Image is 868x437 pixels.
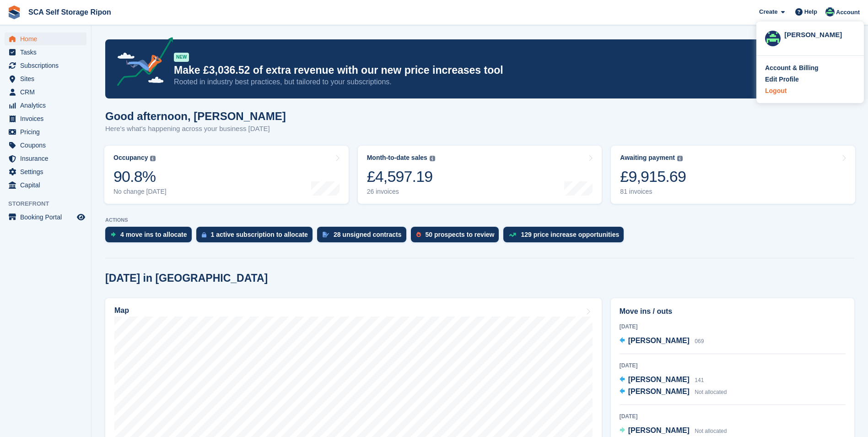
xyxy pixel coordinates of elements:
[25,5,115,20] a: SCA Self Storage Ripon
[521,231,619,238] div: 129 price increase opportunities
[695,428,727,434] span: Not allocated
[367,167,435,186] div: £4,597.19
[114,306,129,315] h2: Map
[20,165,75,178] span: Settings
[503,227,628,247] a: 129 price increase opportunities
[174,64,774,77] p: Make £3,036.52 of extra revenue with our new price increases tool
[196,227,317,247] a: 1 active subscription to allocate
[836,8,860,17] span: Account
[20,152,75,165] span: Insurance
[5,179,86,191] a: menu
[20,99,75,112] span: Analytics
[7,5,21,19] img: stora-icon-8386f47178a22dfd0bd8f6a31ec36ba5ce8667c1dd55bd0f319d3a0aa187defe.svg
[620,188,686,196] div: 81 invoices
[20,59,75,72] span: Subscriptions
[620,361,846,370] div: [DATE]
[113,188,167,196] div: No change [DATE]
[411,227,504,247] a: 50 prospects to review
[105,272,268,284] h2: [DATE] in [GEOGRAPHIC_DATA]
[416,232,421,237] img: prospect-51fa495bee0391a8d652442698ab0144808aea92771e9ea1ae160a38d050c398.svg
[20,179,75,191] span: Capital
[5,46,86,59] a: menu
[5,59,86,72] a: menu
[620,322,846,331] div: [DATE]
[8,199,91,208] span: Storefront
[174,53,189,62] div: NEW
[317,227,411,247] a: 28 unsigned contracts
[5,165,86,178] a: menu
[620,167,686,186] div: £9,915.69
[202,232,206,238] img: active_subscription_to_allocate_icon-d502201f5373d7db506a760aba3b589e785aa758c864c3986d89f69b8ff3...
[509,233,516,237] img: price_increase_opportunities-93ffe204e8149a01c8c9dc8f82e8f89637d9d84a8eef4429ea346261dce0b2c0.svg
[5,126,86,138] a: menu
[367,188,435,196] div: 26 invoices
[20,139,75,152] span: Coupons
[109,37,173,89] img: price-adjustments-announcement-icon-8257ccfd72463d97f412b2fc003d46551f7dbcb40ab6d574587a9cd5c0d94...
[620,374,704,386] a: [PERSON_NAME] 141
[620,412,846,421] div: [DATE]
[825,7,835,16] img: Thomas Webb
[784,30,855,38] div: [PERSON_NAME]
[620,386,727,398] a: [PERSON_NAME] Not allocated
[804,7,817,16] span: Help
[5,152,86,165] a: menu
[765,86,855,96] a: Logout
[358,146,602,204] a: Month-to-date sales £4,597.19 26 invoices
[765,63,855,73] a: Account & Billing
[5,139,86,152] a: menu
[677,156,683,161] img: icon-info-grey-7440780725fd019a000dd9b08b2336e03edf1995a4989e88bcd33f0948082b44.svg
[20,72,75,85] span: Sites
[628,426,690,434] span: [PERSON_NAME]
[20,211,75,224] span: Booking Portal
[105,124,286,134] p: Here's what's happening across your business [DATE]
[20,46,75,59] span: Tasks
[5,72,86,85] a: menu
[105,110,286,122] h1: Good afternoon, [PERSON_NAME]
[620,335,704,347] a: [PERSON_NAME] 069
[620,306,846,317] h2: Move ins / outs
[20,86,75,98] span: CRM
[323,232,329,237] img: contract_signature_icon-13c848040528278c33f63329250d36e43548de30e8caae1d1a13099fd9432cc5.svg
[150,156,156,161] img: icon-info-grey-7440780725fd019a000dd9b08b2336e03edf1995a4989e88bcd33f0948082b44.svg
[334,231,402,238] div: 28 unsigned contracts
[765,86,787,96] div: Logout
[5,33,86,45] a: menu
[765,75,799,84] div: Edit Profile
[430,156,435,161] img: icon-info-grey-7440780725fd019a000dd9b08b2336e03edf1995a4989e88bcd33f0948082b44.svg
[5,99,86,112] a: menu
[759,7,777,16] span: Create
[211,231,308,238] div: 1 active subscription to allocate
[105,227,196,247] a: 4 move ins to allocate
[111,232,116,237] img: move_ins_to_allocate_icon-fdf77a2bb77ea45bf5b3d319d69a93e2d87916cf1d5bf7949dd705db3b84f3ca.svg
[620,154,675,162] div: Awaiting payment
[113,154,148,162] div: Occupancy
[174,77,774,87] p: Rooted in industry best practices, but tailored to your subscriptions.
[628,337,690,344] span: [PERSON_NAME]
[75,212,86,223] a: Preview store
[628,376,690,383] span: [PERSON_NAME]
[695,377,704,383] span: 141
[5,112,86,125] a: menu
[695,338,704,344] span: 069
[104,146,349,204] a: Occupancy 90.8% No change [DATE]
[5,211,86,224] a: menu
[105,217,854,223] p: ACTIONS
[367,154,427,162] div: Month-to-date sales
[426,231,495,238] div: 50 prospects to review
[620,425,727,437] a: [PERSON_NAME] Not allocated
[765,63,819,73] div: Account & Billing
[20,112,75,125] span: Invoices
[20,33,75,45] span: Home
[695,389,727,395] span: Not allocated
[120,231,187,238] div: 4 move ins to allocate
[628,388,690,395] span: [PERSON_NAME]
[20,126,75,138] span: Pricing
[765,31,781,46] img: Thomas Webb
[765,75,855,84] a: Edit Profile
[5,86,86,98] a: menu
[113,167,167,186] div: 90.8%
[611,146,855,204] a: Awaiting payment £9,915.69 81 invoices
